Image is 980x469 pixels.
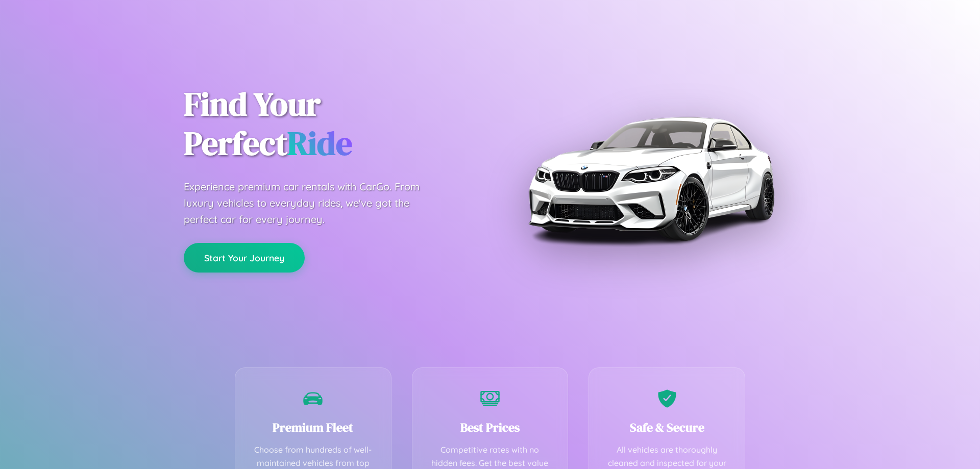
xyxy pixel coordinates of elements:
[184,85,475,163] h1: Find Your Perfect
[428,419,553,436] h3: Best Prices
[523,51,778,306] img: Premium BMW car rental vehicle
[287,121,352,165] span: Ride
[184,243,305,273] button: Start Your Journey
[604,419,729,436] h3: Safe & Secure
[251,419,376,436] h3: Premium Fleet
[184,179,439,228] p: Experience premium car rentals with CarGo. From luxury vehicles to everyday rides, we've got the ...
